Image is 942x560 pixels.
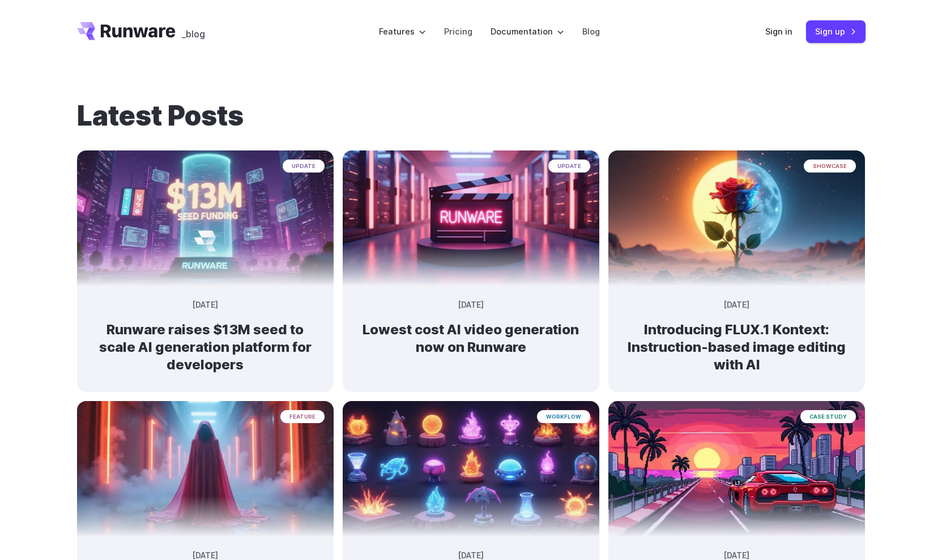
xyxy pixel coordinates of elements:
[343,150,599,286] img: Neon-lit movie clapperboard with the word 'RUNWARE' in a futuristic server room
[193,299,218,312] time: [DATE]
[458,299,484,312] time: [DATE]
[343,401,599,537] img: An array of glowing, stylized elemental orbs and flames in various containers and stands, depicte...
[491,25,564,38] label: Documentation
[806,20,866,42] a: Sign up
[77,277,334,392] a: Futuristic city scene with neon lights showing Runware announcement of $13M seed funding in large...
[608,150,865,286] img: Surreal rose in a desert landscape, split between day and night with the sun and moon aligned beh...
[280,410,325,423] span: feature
[537,410,590,423] span: workflow
[582,25,600,38] a: Blog
[182,22,205,40] a: _blog
[77,22,176,40] a: Go to /
[608,401,865,537] img: a red sports car on a futuristic highway with a sunset and city skyline in the background, styled...
[77,401,334,537] img: A cloaked figure made entirely of bending light and heat distortion, slightly warping the scene b...
[95,321,316,374] h2: Runware raises $13M seed to scale AI generation platform for developers
[182,29,205,38] span: _blog
[444,25,472,38] a: Pricing
[765,25,792,38] a: Sign in
[283,160,325,173] span: update
[77,100,866,132] h1: Latest Posts
[800,410,856,423] span: case study
[548,160,590,173] span: update
[626,321,847,374] h2: Introducing FLUX.1 Kontext: Instruction-based image editing with AI
[77,150,334,286] img: Futuristic city scene with neon lights showing Runware announcement of $13M seed funding in large...
[343,277,599,374] a: Neon-lit movie clapperboard with the word 'RUNWARE' in a futuristic server room update [DATE] Low...
[608,277,865,392] a: Surreal rose in a desert landscape, split between day and night with the sun and moon aligned beh...
[724,299,749,312] time: [DATE]
[379,25,426,38] label: Features
[804,160,856,173] span: showcase
[361,321,581,356] h2: Lowest cost AI video generation now on Runware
